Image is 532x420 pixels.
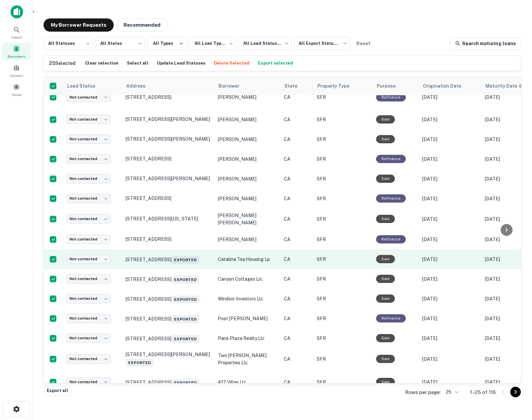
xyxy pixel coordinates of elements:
p: [PERSON_NAME] [218,175,277,182]
a: Contacts [2,62,31,79]
div: Sale [376,115,395,124]
p: CA [284,155,310,163]
p: [PERSON_NAME] [PERSON_NAME] [218,212,277,226]
th: State [281,77,313,95]
a: Search [2,23,31,41]
p: two [PERSON_NAME] properties llc [218,352,277,366]
p: [DATE] [422,136,478,143]
div: Borrowers [2,42,31,60]
div: Sale [376,135,395,143]
p: SFR [317,355,369,363]
div: Not contacted [66,214,111,224]
p: [STREET_ADDRESS] [126,255,211,264]
div: Not contacted [66,314,111,323]
p: SFR [317,378,369,386]
p: [STREET_ADDRESS] [126,294,211,303]
div: Not contacted [66,134,111,144]
div: Not contacted [66,294,111,303]
p: [STREET_ADDRESS] [126,236,211,242]
p: CA [284,175,310,182]
span: Saved [12,92,21,97]
p: [DATE] [422,94,478,101]
p: SFR [317,136,369,143]
p: post [PERSON_NAME] [218,315,277,322]
p: [DATE] [422,215,478,223]
div: Not contacted [66,377,111,387]
div: This loan purpose was for refinancing [376,93,406,101]
p: SFR [317,195,369,202]
p: CA [284,94,310,101]
p: [DATE] [422,275,478,283]
p: SFR [317,295,369,302]
p: [PERSON_NAME] [218,116,277,123]
button: Clear selection [83,58,120,68]
div: Sale [376,175,395,183]
iframe: Chat Widget [499,367,532,399]
p: [PERSON_NAME] [218,236,277,243]
p: [DATE] [422,236,478,243]
p: [STREET_ADDRESS] [126,378,211,387]
p: [DATE] [422,256,478,263]
div: Not contacted [66,235,111,244]
span: Lead Status [67,82,104,90]
div: This loan purpose was for refinancing [376,194,406,203]
p: [DATE] [422,378,478,386]
p: CA [284,275,310,283]
div: Not contacted [66,154,111,164]
p: [STREET_ADDRESS] [126,94,211,100]
p: SFR [317,116,369,123]
p: CA [284,256,310,263]
span: Exported [171,379,199,387]
div: Not contacted [66,274,111,284]
span: Exported [171,276,199,284]
div: This loan purpose was for refinancing [376,235,406,243]
p: [DATE] [422,355,478,363]
p: [PERSON_NAME] [218,94,277,101]
p: SFR [317,256,369,263]
p: [DATE] [422,315,478,322]
p: Rows per page: [405,388,441,396]
p: [STREET_ADDRESS][PERSON_NAME] [126,351,211,367]
th: Lead Status [63,77,122,95]
p: [DATE] [422,335,478,342]
span: Borrower [219,82,248,90]
div: Not contacted [66,93,111,102]
p: [STREET_ADDRESS][PERSON_NAME] [126,116,211,122]
th: Property Type [313,77,373,95]
p: CA [284,335,310,342]
button: Export all [44,386,72,396]
div: Not contacted [66,115,111,124]
button: My Borrower Requests [44,18,114,32]
span: Exported [171,256,199,264]
img: capitalize-icon.png [11,5,23,18]
span: Property Type [317,82,358,90]
span: Purpose [377,82,404,90]
th: Origination Date [419,77,482,95]
p: CA [284,136,310,143]
div: Maturity dates displayed may be estimated. Please contact the lender for the most accurate maturi... [486,82,524,90]
button: Reset [353,37,374,50]
p: [DATE] [422,295,478,302]
a: Search maturing loans [450,38,521,49]
span: Exported [171,315,199,323]
span: Origination Date [423,82,470,90]
a: Saved [2,81,31,98]
span: Address [126,82,154,90]
p: [DATE] [422,116,478,123]
p: CA [284,116,310,123]
button: Delete Selected [212,58,251,68]
p: CA [284,236,310,243]
th: Borrower [215,77,281,95]
p: [STREET_ADDRESS] [126,195,211,201]
p: paris plaza realty llc [218,335,277,342]
div: All Loan Types [190,35,236,52]
p: SFR [317,315,369,322]
div: Sale [376,334,395,342]
div: All Statuses [44,35,93,52]
div: Sale [376,215,395,223]
p: CA [284,215,310,223]
div: All States [96,35,145,52]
